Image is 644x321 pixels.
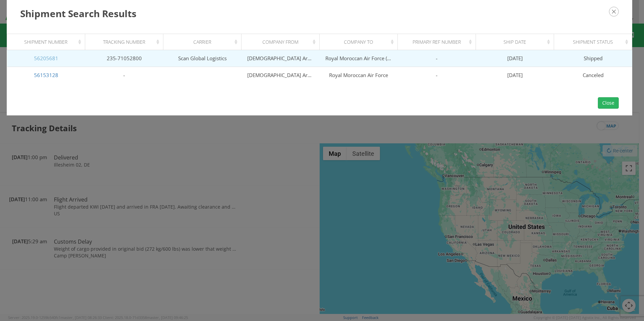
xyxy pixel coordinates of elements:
[584,55,603,62] span: Shipped
[320,67,398,84] td: Royal Moroccan Air Force
[404,39,474,45] div: Primary Ref Number
[583,72,604,78] span: Canceled
[241,67,320,84] td: [DEMOGRAPHIC_DATA] Army
[169,39,239,45] div: Carrier
[34,72,58,78] a: 56153128
[507,55,523,62] span: [DATE]
[507,72,523,78] span: [DATE]
[34,55,58,62] a: 56205681
[326,39,396,45] div: Company To
[85,67,163,84] td: -
[20,7,619,20] h3: Shipment Search Results
[163,50,241,67] td: Scan Global Logistics
[598,97,619,109] button: Close
[13,39,83,45] div: Shipment Number
[248,39,318,45] div: Company From
[482,39,552,45] div: Ship Date
[241,50,320,67] td: [DEMOGRAPHIC_DATA] Army
[398,67,476,84] td: -
[398,50,476,67] td: -
[560,39,630,45] div: Shipment Status
[85,50,163,67] td: 235-71052800
[320,50,398,67] td: Royal Moroccan Air Force (RMAF)
[91,39,161,45] div: Tracking Number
